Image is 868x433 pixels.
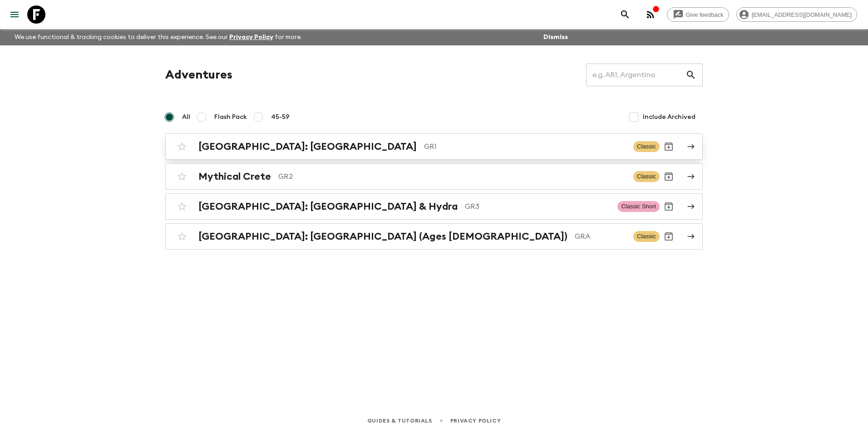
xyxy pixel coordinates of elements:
[271,113,290,122] span: 45-59
[165,133,703,160] a: [GEOGRAPHIC_DATA]: [GEOGRAPHIC_DATA]GR1ClassicArchive
[660,227,678,246] button: Archive
[198,141,417,153] h2: [GEOGRAPHIC_DATA]: [GEOGRAPHIC_DATA]
[165,163,703,190] a: Mythical CreteGR2ClassicArchive
[198,171,271,182] h2: Mythical Crete
[586,62,686,88] input: e.g. AR1, Argentina
[616,5,634,24] button: search adventures
[643,113,695,122] span: Include Archived
[198,201,458,212] h2: [GEOGRAPHIC_DATA]: [GEOGRAPHIC_DATA] & Hydra
[575,231,626,242] p: GRA
[541,31,570,44] button: Dismiss
[617,201,660,212] span: Classic Short
[165,193,703,220] a: [GEOGRAPHIC_DATA]: [GEOGRAPHIC_DATA] & HydraGR3Classic ShortArchive
[465,201,610,212] p: GR3
[660,138,678,156] button: Archive
[165,66,232,84] h1: Adventures
[11,29,306,45] p: We use functional & tracking cookies to deliver this experience. See our for more.
[736,7,857,22] div: [EMAIL_ADDRESS][DOMAIN_NAME]
[633,171,660,182] span: Classic
[633,231,660,242] span: Classic
[278,171,626,182] p: GR2
[660,197,678,216] button: Archive
[182,113,190,122] span: All
[450,416,501,426] a: Privacy Policy
[747,11,857,18] span: [EMAIL_ADDRESS][DOMAIN_NAME]
[667,7,729,22] a: Give feedback
[424,141,626,152] p: GR1
[229,34,273,40] a: Privacy Policy
[681,11,729,18] span: Give feedback
[165,223,703,250] a: [GEOGRAPHIC_DATA]: [GEOGRAPHIC_DATA] (Ages [DEMOGRAPHIC_DATA])GRAClassicArchive
[214,113,247,122] span: Flash Pack
[633,141,660,152] span: Classic
[198,231,567,242] h2: [GEOGRAPHIC_DATA]: [GEOGRAPHIC_DATA] (Ages [DEMOGRAPHIC_DATA])
[5,5,24,24] button: menu
[660,167,678,186] button: Archive
[367,416,432,426] a: Guides & Tutorials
